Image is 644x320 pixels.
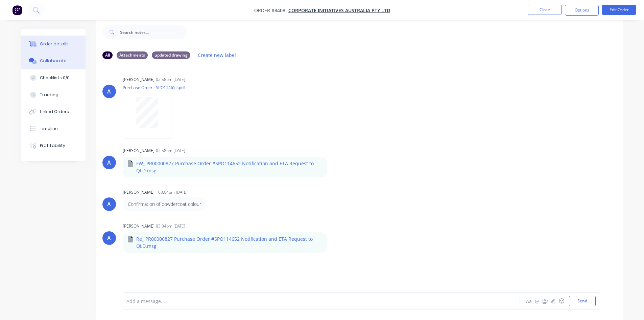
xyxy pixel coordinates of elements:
[21,86,86,103] button: Tracking
[107,158,111,167] div: A
[533,297,541,305] button: @
[254,7,288,14] span: Order #8408 -
[21,52,86,69] button: Collaborate
[21,103,86,120] button: Linked Orders
[21,137,86,154] button: Profitability
[128,201,201,208] p: Confirmation of powdercoat colour
[123,85,185,90] p: Purchase Order - SPO114652.pdf
[136,236,322,250] p: Re_ PR00000827 Purchase Order #SPO114652 Notification and ETA Request to QLD.msg
[40,109,69,115] div: Linked Orders
[528,5,562,15] button: Close
[102,51,113,59] div: All
[21,120,86,137] button: Timeline
[136,160,322,174] p: FW_ PR00000827 Purchase Order #SPO114652 Notification and ETA Request to QLD.msg
[21,69,86,86] button: Checklists 0/0
[565,5,599,16] button: Options
[107,234,111,242] div: A
[123,77,154,83] div: [PERSON_NAME]
[194,50,240,60] button: Create new label
[288,7,390,14] a: Corporate Initiatives Australia Pty Ltd
[123,223,154,229] div: [PERSON_NAME]
[40,41,69,47] div: Order details
[123,148,154,154] div: [PERSON_NAME]
[156,223,185,229] div: 03:04pm [DATE]
[569,296,596,306] button: Send
[602,5,636,15] button: Edit Order
[123,189,154,195] div: [PERSON_NAME]
[40,126,58,132] div: Timeline
[117,51,148,59] div: Attachments
[152,51,190,59] div: updated drawing
[107,200,111,208] div: A
[12,5,22,15] img: Factory
[156,148,185,154] div: 02:58pm [DATE]
[40,75,70,81] div: Checklists 0/0
[525,297,533,305] button: Aa
[156,189,188,195] div: - 03:04pm [DATE]
[557,297,566,305] button: ☺
[40,92,58,98] div: Tracking
[21,36,86,52] button: Order details
[156,77,185,83] div: 02:58pm [DATE]
[120,25,187,39] input: Search notes...
[40,143,65,149] div: Profitability
[107,87,111,95] div: A
[40,58,67,64] div: Collaborate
